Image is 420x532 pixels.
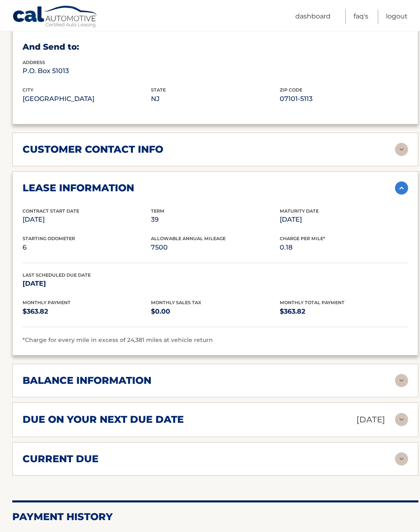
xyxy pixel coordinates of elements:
[151,236,226,241] span: Allowable Annual Mileage
[386,9,408,24] a: Logout
[395,413,408,426] img: accordion-rest.svg
[395,143,408,156] img: accordion-rest.svg
[151,306,279,317] p: $0.00
[151,208,164,214] span: Term
[23,272,91,278] span: Last Scheduled Due Date
[280,306,408,317] p: $363.82
[23,278,151,289] p: [DATE]
[23,87,33,93] span: city
[23,453,98,465] h2: current due
[12,5,98,29] a: Cal Automotive
[395,374,408,387] img: accordion-rest.svg
[395,452,408,465] img: accordion-rest.svg
[23,143,163,156] h2: customer contact info
[356,413,385,427] p: [DATE]
[280,214,408,225] p: [DATE]
[280,242,408,253] p: 0.18
[151,300,201,305] span: Monthly Sales Tax
[280,87,302,93] span: zip code
[280,300,345,305] span: Monthly Total Payment
[295,9,331,24] a: Dashboard
[354,9,368,24] a: FAQ's
[23,236,75,241] span: Starting Odometer
[23,182,134,194] h2: lease information
[23,300,71,305] span: Monthly Payment
[23,65,151,77] p: P.O. Box 51013
[151,214,279,225] p: 39
[23,208,79,214] span: Contract Start Date
[23,306,151,317] p: $363.82
[23,336,213,344] span: *Charge for every mile in excess of 24,381 miles at vehicle return
[280,208,319,214] span: Maturity Date
[280,236,325,241] span: Charge Per Mile*
[151,87,166,93] span: state
[12,511,418,523] h2: Payment History
[23,242,151,253] p: 6
[23,93,151,105] p: [GEOGRAPHIC_DATA]
[23,42,408,52] h3: And Send to:
[151,93,279,105] p: NJ
[23,60,45,65] span: address
[280,93,408,105] p: 07101-5113
[23,374,151,387] h2: balance information
[23,214,151,225] p: [DATE]
[151,242,279,253] p: 7500
[395,181,408,195] img: accordion-active.svg
[23,413,184,426] h2: due on your next due date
